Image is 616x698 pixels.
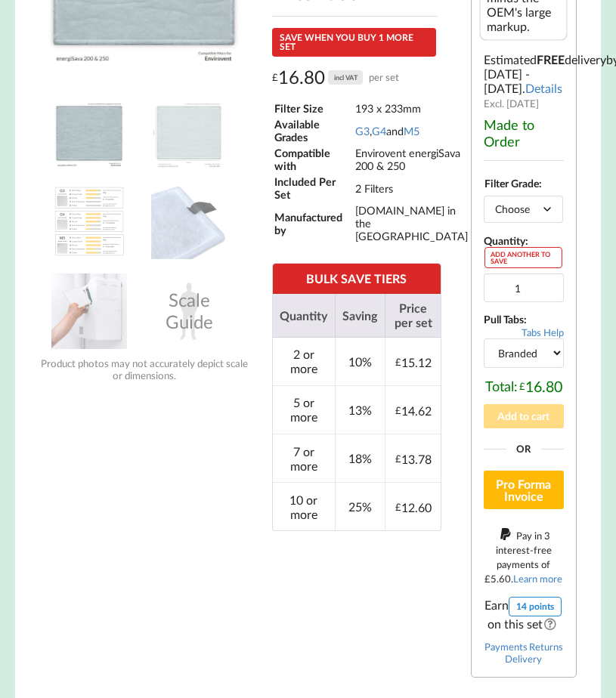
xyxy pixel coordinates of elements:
img: Installing an MVHR Filter [51,273,127,349]
label: Filter Grade [484,177,539,190]
a: G4 [372,125,386,137]
img: Envirovent energiSava 200 & 250 Compatible MVHR Filter Replacement Set from MVHR.shop [51,94,127,169]
a: Returns [529,641,563,653]
span: £ [519,380,525,392]
td: 10% [335,338,385,385]
div: 12.60 [395,500,432,514]
td: 5 or more [273,385,335,434]
td: 2 or more [273,338,335,385]
div: 5.60 [484,573,511,585]
button: Add to cart [484,404,564,428]
div: 16.80 [272,66,400,89]
span: Earn on this set [484,597,564,631]
div: ADD ANOTHER TO SAVE [484,247,562,268]
a: Learn more [513,573,562,585]
span: £ [395,501,401,513]
td: 13% [335,385,385,434]
a: Delivery [505,653,542,665]
td: 25% [335,482,385,530]
td: 18% [335,434,385,482]
span: Total: [485,378,518,395]
div: Product photos may not accurately depict scale or dimensions. [39,357,249,381]
td: Manufactured by [274,203,353,243]
div: SAVE WHEN YOU BUY 1 MORE SET [272,28,437,57]
img: A Table showing a comparison between G3, G4 and M5 for MVHR Filters and their efficiency at captu... [51,184,127,259]
td: Filter Size [274,101,353,116]
td: 2 Filters [354,174,469,202]
td: Included Per Set [274,174,353,202]
span: £ [484,573,491,585]
div: Made to Order [484,116,564,150]
span: £ [395,452,401,465]
a: G3 [355,125,370,137]
a: Payments [484,641,528,653]
div: 15.12 [395,355,432,369]
input: Product quantity [484,273,564,302]
th: BULK SAVE TIERS [273,264,441,293]
span: £ [395,356,401,368]
th: Saving [335,294,385,338]
td: , and [354,117,469,144]
td: Envirovent energiSava 200 & 250 [354,146,469,173]
a: M5 [404,125,419,137]
div: 14 points [509,597,562,616]
img: Envirovent energiSava 200 & 250 Compatible MVHR Filter Replacement Set from MVHR.shop [151,94,227,169]
div: Or [484,444,564,454]
span: per set [369,66,399,89]
td: Compatible with [274,146,353,173]
span: £ [272,66,278,89]
span: Tabs Help [522,326,564,338]
th: Price per set [385,294,441,338]
div: 13.78 [395,452,432,466]
span: Pay in 3 interest-free payments of . [484,530,562,585]
th: Quantity [273,294,335,338]
div: 14.62 [395,403,432,418]
button: Pro Forma Invoice [484,471,564,510]
span: Excl. [DATE] [484,97,539,110]
td: 10 or more [273,482,335,530]
img: MVHR Filter with a Black Tag [151,184,227,259]
b: Pull Tabs: [484,313,527,326]
td: 7 or more [273,434,335,482]
td: Available Grades [274,117,353,144]
div: 16.80 [519,378,562,395]
span: £ [395,404,401,416]
a: Details [525,81,562,95]
b: FREE [537,52,565,66]
td: 193 x 233mm [354,101,469,116]
td: [DOMAIN_NAME] in the [GEOGRAPHIC_DATA] [354,203,469,243]
div: Scale Guide [151,273,227,349]
div: incl VAT [328,70,363,85]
